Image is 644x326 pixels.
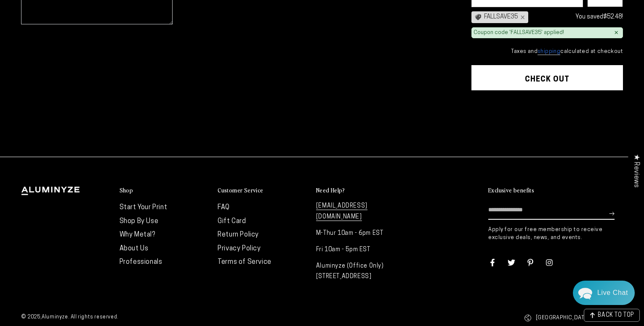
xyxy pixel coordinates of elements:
div: Chat widget toggle [573,281,635,305]
span: BACK TO TOP [598,313,634,318]
a: FAQ [218,204,230,211]
h2: Customer Service [218,187,263,194]
a: Aluminyze [42,315,68,320]
span: [GEOGRAPHIC_DATA] (USD $) [536,313,611,323]
p: Fri 10am - 5pm EST [316,244,406,255]
a: Shop By Use [120,218,159,225]
p: M-Thur 10am - 6pm EST [316,228,406,239]
a: Return Policy [218,231,259,238]
a: [EMAIL_ADDRESS][DOMAIN_NAME] [316,203,367,221]
small: Taxes and calculated at checkout [471,47,623,56]
button: Check out [471,65,623,90]
a: Terms of Service [218,259,271,266]
div: × [518,14,525,21]
div: Contact Us Directly [597,281,628,305]
a: About Us [120,245,149,252]
div: × [614,29,618,36]
a: shipping [538,49,560,55]
a: Start Your Print [120,204,168,211]
span: $52.48 [603,14,622,20]
small: © 2025, . All rights reserved. [21,311,322,324]
div: Click to open Judge.me floating reviews tab [628,147,644,194]
a: Gift Card [218,218,246,225]
h2: Need Help? [316,187,345,194]
h2: Exclusive benefits [488,187,534,194]
a: Privacy Policy [218,245,261,252]
iframe: PayPal-paypal [471,107,623,125]
a: Professionals [120,259,162,266]
summary: Exclusive benefits [488,187,623,195]
summary: Need Help? [316,187,406,195]
p: Aluminyze (Office Only) [STREET_ADDRESS] [316,261,406,282]
a: Why Metal? [120,231,155,238]
summary: Shop [120,187,210,195]
summary: Customer Service [218,187,308,195]
h2: Shop [120,187,133,194]
p: Apply for our free membership to receive exclusive deals, news, and events. [488,226,623,241]
button: Subscribe [609,201,615,226]
div: You saved ! [532,12,623,22]
div: Coupon code 'FALLSAVE35' applied! [474,29,564,37]
div: FALLSAVE35 [471,11,528,23]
